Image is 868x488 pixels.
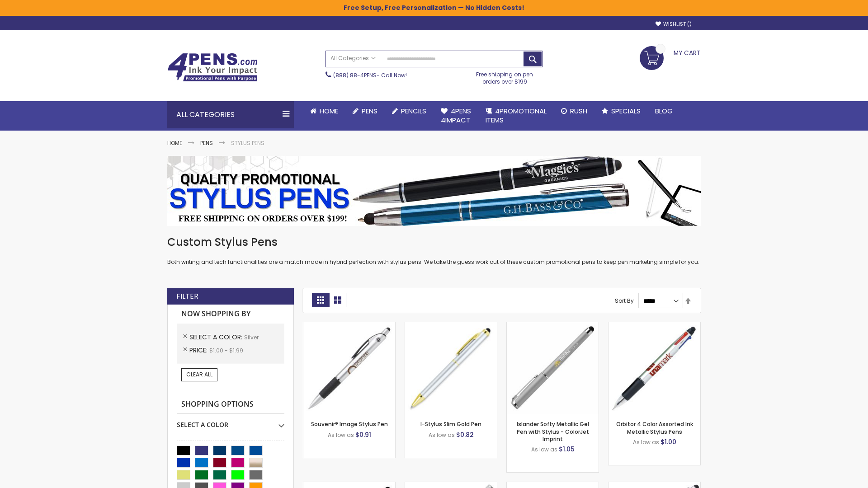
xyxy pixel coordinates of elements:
[355,430,371,439] span: $0.91
[478,101,554,131] a: 4PROMOTIONALITEMS
[616,420,693,435] a: Orbitor 4 Color Assorted Ink Metallic Stylus Pens
[507,322,599,329] a: Islander Softy Metallic Gel Pen with Stylus - ColorJet Imprint-Silver
[167,235,701,249] h1: Custom Stylus Pens
[303,322,395,414] img: Souvenir® Image Stylus Pen-Silver
[420,420,481,428] a: I-Stylus Slim Gold Pen
[531,446,557,453] span: As low as
[594,101,648,121] a: Specials
[186,371,212,378] span: Clear All
[189,346,209,355] span: Price
[320,106,338,116] span: Home
[231,139,264,147] strong: Stylus Pens
[200,139,213,147] a: Pens
[609,322,700,329] a: Orbitor 4 Color Assorted Ink Metallic Stylus Pens-Silver
[176,291,198,301] strong: Filter
[517,420,589,442] a: Islander Softy Metallic Gel Pen with Stylus - ColorJet Imprint
[434,101,478,131] a: 4Pens4impact
[456,430,474,439] span: $0.82
[559,445,575,454] span: $1.05
[486,106,547,125] span: 4PROMOTIONAL ITEMS
[333,71,407,79] span: - Call Now!
[615,297,634,305] label: Sort By
[333,71,377,79] a: (888) 88-4PENS
[312,293,329,307] strong: Grid
[405,322,497,329] a: I-Stylus-Slim-Gold-Silver
[326,51,380,66] a: All Categories
[181,368,217,381] a: Clear All
[244,333,259,341] span: Silver
[303,322,395,329] a: Souvenir® Image Stylus Pen-Silver
[328,431,354,439] span: As low as
[441,106,471,125] span: 4Pens 4impact
[429,431,455,439] span: As low as
[385,101,434,121] a: Pencils
[609,322,700,414] img: Orbitor 4 Color Assorted Ink Metallic Stylus Pens-Silver
[507,322,599,414] img: Islander Softy Metallic Gel Pen with Stylus - ColorJet Imprint-Silver
[570,106,587,116] span: Rush
[345,101,385,121] a: Pens
[633,438,659,446] span: As low as
[655,106,673,116] span: Blog
[189,333,244,342] span: Select A Color
[209,347,243,354] span: $1.00 - $1.99
[167,156,701,226] img: Stylus Pens
[167,53,258,82] img: 4Pens Custom Pens and Promotional Products
[554,101,594,121] a: Rush
[660,437,676,446] span: $1.00
[648,101,680,121] a: Blog
[405,322,497,414] img: I-Stylus-Slim-Gold-Silver
[330,55,376,62] span: All Categories
[311,420,388,428] a: Souvenir® Image Stylus Pen
[177,305,284,324] strong: Now Shopping by
[177,395,284,414] strong: Shopping Options
[167,139,182,147] a: Home
[303,101,345,121] a: Home
[167,101,294,128] div: All Categories
[467,67,543,85] div: Free shipping on pen orders over $199
[362,106,377,116] span: Pens
[656,21,692,28] a: Wishlist
[167,235,701,266] div: Both writing and tech functionalities are a match made in hybrid perfection with stylus pens. We ...
[177,414,284,429] div: Select A Color
[401,106,426,116] span: Pencils
[611,106,641,116] span: Specials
